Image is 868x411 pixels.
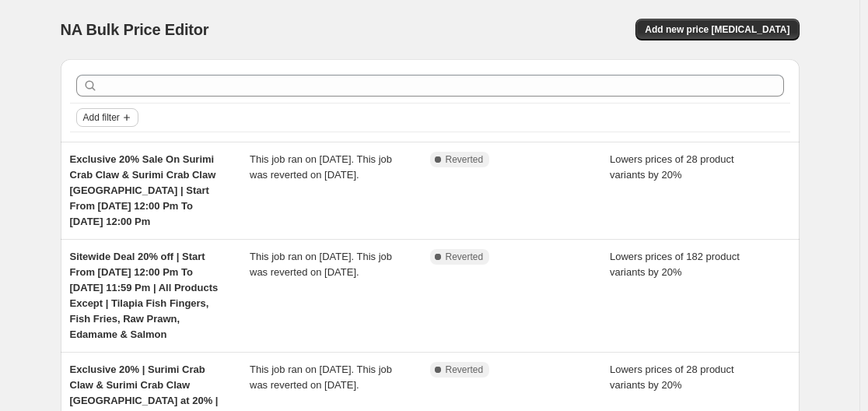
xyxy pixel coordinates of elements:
span: This job ran on [DATE]. This job was reverted on [DATE]. [250,251,392,278]
span: Add new price [MEDICAL_DATA] [645,23,789,36]
span: Reverted [446,364,484,376]
span: Reverted [446,251,484,263]
button: Add new price [MEDICAL_DATA] [635,19,799,40]
span: Lowers prices of 28 product variants by 20% [610,364,734,391]
span: Sitewide Deal 20% off | Start From [DATE] 12:00 Pm To [DATE] 11:59 Pm | All Products Except | Til... [70,251,219,340]
span: Lowers prices of 182 product variants by 20% [610,251,740,278]
span: Add filter [83,111,120,124]
span: Reverted [446,153,484,166]
button: Add filter [76,108,138,127]
span: Lowers prices of 28 product variants by 20% [610,153,734,181]
span: NA Bulk Price Editor [61,21,209,38]
span: Exclusive 20% Sale On Surimi Crab Claw & Surimi Crab Claw [GEOGRAPHIC_DATA] | Start From [DATE] 1... [70,153,216,227]
span: This job ran on [DATE]. This job was reverted on [DATE]. [250,153,392,181]
span: This job ran on [DATE]. This job was reverted on [DATE]. [250,364,392,391]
